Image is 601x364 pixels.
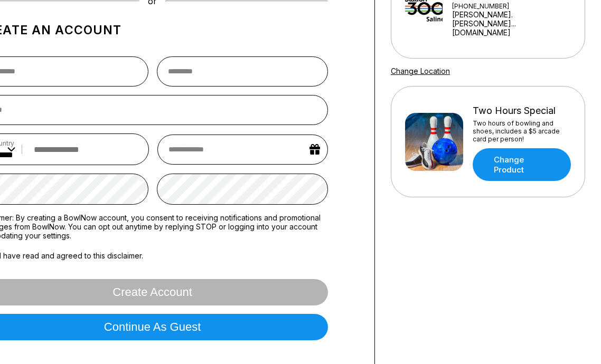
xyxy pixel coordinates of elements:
[391,66,450,75] a: Change Location
[452,10,571,37] a: [PERSON_NAME].[PERSON_NAME]...[DOMAIN_NAME]
[473,119,571,143] div: Two hours of bowling and shoes, includes a $5 arcade card per person!
[452,2,571,10] div: [PHONE_NUMBER]
[473,148,571,181] a: Change Product
[473,105,571,117] div: Two Hours Special
[405,113,463,171] img: Two Hours Special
